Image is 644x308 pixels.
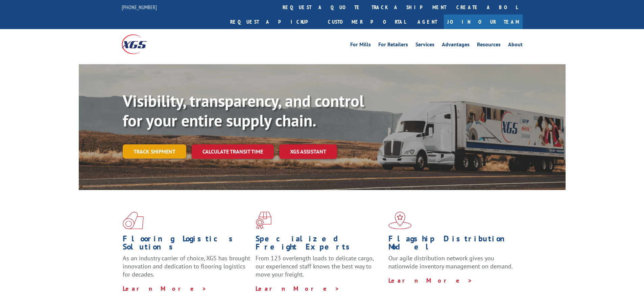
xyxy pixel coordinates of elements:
[192,144,274,159] a: Calculate transit time
[388,254,513,270] span: Our agile distribution network gives you nationwide inventory management on demand.
[388,235,516,254] h1: Flagship Distribution Model
[123,90,364,131] b: Visibility, transparency, and control for your entire supply chain.
[256,235,383,254] h1: Specialized Freight Experts
[508,42,523,49] a: About
[378,42,408,49] a: For Retailers
[123,285,207,292] a: Learn More >
[442,42,470,49] a: Advantages
[388,212,412,229] img: xgs-icon-flagship-distribution-model-red
[123,212,144,229] img: xgs-icon-total-supply-chain-intelligence-red
[415,42,434,49] a: Services
[279,144,337,159] a: XGS ASSISTANT
[123,144,186,159] a: Track shipment
[256,212,271,229] img: xgs-icon-focused-on-flooring-red
[123,235,251,254] h1: Flooring Logistics Solutions
[477,42,501,49] a: Resources
[225,15,323,29] a: Request a pickup
[388,277,473,284] a: Learn More >
[256,254,383,284] p: From 123 overlength loads to delicate cargo, our experienced staff knows the best way to move you...
[350,42,371,49] a: For Mills
[256,285,340,292] a: Learn More >
[323,15,411,29] a: Customer Portal
[444,15,523,29] a: Join Our Team
[411,15,444,29] a: Agent
[122,4,157,10] a: [PHONE_NUMBER]
[123,254,250,278] span: As an industry carrier of choice, XGS has brought innovation and dedication to flooring logistics...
